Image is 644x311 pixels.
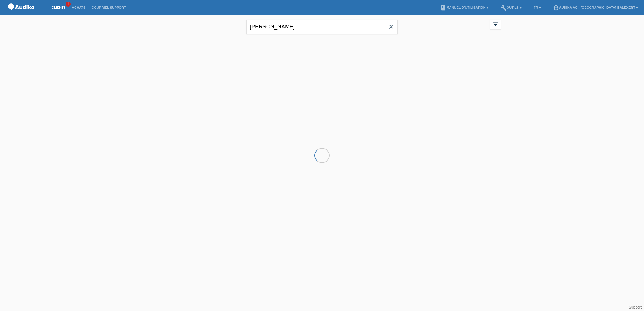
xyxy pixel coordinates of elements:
[437,6,491,9] a: bookManuel d’utilisation ▾
[492,21,499,28] i: filter_list
[531,6,544,9] a: FR ▾
[246,20,398,34] input: Recherche...
[553,5,559,11] i: account_circle
[440,5,446,11] i: book
[66,2,71,7] span: 1
[89,6,129,9] a: Courriel Support
[69,6,89,9] a: Achats
[387,23,395,30] i: close
[49,6,69,9] a: Clients
[501,5,507,11] i: build
[629,305,642,309] a: Support
[6,12,36,16] a: POS — MF Group
[550,6,641,9] a: account_circleAudika AG - [GEOGRAPHIC_DATA] Balexert ▾
[498,6,525,9] a: buildOutils ▾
